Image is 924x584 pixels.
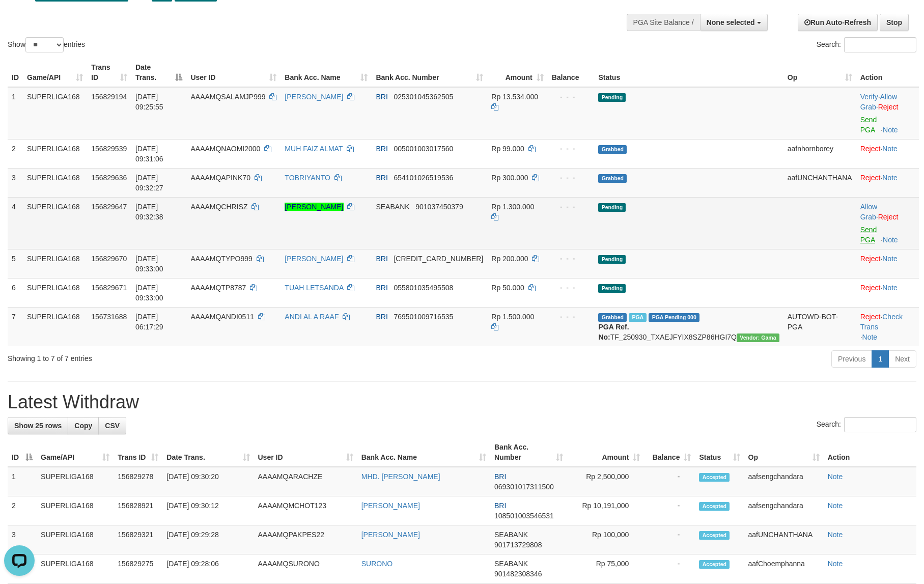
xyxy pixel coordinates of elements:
a: Run Auto-Refresh [798,14,878,31]
td: · [856,249,919,278]
input: Search: [844,417,916,432]
a: Note [828,531,843,539]
td: AAAAMQSURONO [254,554,357,583]
span: Copy 901037450379 to clipboard [415,203,463,211]
span: Rp 300.000 [491,174,528,182]
td: - [644,496,695,525]
span: 156829539 [91,145,127,153]
span: AAAAMQSALAMJP999 [190,93,265,101]
td: SUPERLIGA168 [23,87,87,140]
th: Amount: activate to sort column ascending [487,58,547,87]
span: 156731688 [91,313,127,321]
a: Send PGA [860,226,877,244]
a: SURONO [361,560,393,568]
span: 156829636 [91,174,127,182]
td: SUPERLIGA168 [37,554,114,583]
td: SUPERLIGA168 [37,467,114,496]
span: Copy 769501009716535 to clipboard [394,313,453,321]
span: 156829670 [91,255,127,263]
td: aafsengchandara [744,467,824,496]
span: Accepted [699,531,730,540]
span: Accepted [699,560,730,569]
th: Status: activate to sort column ascending [695,438,744,467]
span: [DATE] 09:31:06 [135,145,163,163]
a: Copy [68,417,99,434]
a: 1 [872,350,889,368]
a: Note [883,126,898,134]
a: Reject [878,213,899,221]
td: 4 [8,197,23,249]
th: Date Trans.: activate to sort column descending [131,58,186,87]
td: [DATE] 09:30:12 [162,496,254,525]
td: Rp 100,000 [567,525,644,554]
a: Reject [860,174,881,182]
a: MUH FAIZ ALMAT [285,145,343,153]
span: 156829647 [91,203,127,211]
span: Vendor URL: https://trx31.1velocity.biz [737,333,779,342]
td: 156828921 [114,496,162,525]
label: Search: [817,417,916,432]
span: AAAAMQNAOMI2000 [190,145,260,153]
span: AAAAMQTYPO999 [190,255,252,263]
span: Grabbed [598,174,627,183]
div: - - - [552,144,591,154]
span: · [860,203,878,221]
a: Show 25 rows [8,417,68,434]
a: [PERSON_NAME] [285,93,343,101]
th: Trans ID: activate to sort column ascending [87,58,131,87]
span: AAAAMQTP8787 [190,284,246,292]
td: 6 [8,278,23,307]
a: Send PGA [860,116,877,134]
td: - [644,467,695,496]
th: Status [594,58,783,87]
a: CSV [98,417,126,434]
a: [PERSON_NAME] [361,502,420,510]
span: BRI [494,502,506,510]
span: Rp 1.300.000 [491,203,534,211]
span: Copy 901713729808 to clipboard [494,541,542,549]
a: Next [888,350,916,368]
span: Rp 13.534.000 [491,93,538,101]
a: TUAH LETSANDA [285,284,343,292]
span: BRI [494,472,506,481]
div: - - - [552,173,591,183]
span: AAAAMQCHRISZ [190,203,247,211]
td: [DATE] 09:29:28 [162,525,254,554]
th: Action [824,438,916,467]
td: 156829278 [114,467,162,496]
th: Balance [548,58,595,87]
a: [PERSON_NAME] [285,255,343,263]
th: Action [856,58,919,87]
span: Show 25 rows [14,422,62,430]
td: SUPERLIGA168 [23,278,87,307]
td: aafUNCHANTHANA [783,168,856,197]
span: Rp 99.000 [491,145,524,153]
td: AAAAMQARACHZE [254,467,357,496]
div: Showing 1 to 7 of 7 entries [8,349,377,364]
span: Pending [598,93,626,102]
span: Copy 025301045362505 to clipboard [394,93,453,101]
a: ANDI AL A RAAF [285,313,339,321]
td: aafUNCHANTHANA [744,525,824,554]
button: Open LiveChat chat widget [4,4,35,35]
td: · · [856,307,919,346]
a: Allow Grab [860,93,897,111]
span: [DATE] 09:33:00 [135,284,163,302]
td: SUPERLIGA168 [23,197,87,249]
div: - - - [552,92,591,102]
button: None selected [700,14,768,31]
a: Note [828,502,843,510]
th: Game/API: activate to sort column ascending [37,438,114,467]
span: Copy 108501003546531 to clipboard [494,512,554,520]
td: AAAAMQPAKPES22 [254,525,357,554]
span: AAAAMQANDI0511 [190,313,254,321]
td: TF_250930_TXAEJFYIX8SZP86HGI7Q [594,307,783,346]
span: Pending [598,284,626,293]
a: Reject [860,145,881,153]
a: Note [828,560,843,568]
td: · · [856,87,919,140]
td: SUPERLIGA168 [23,139,87,168]
span: 156829194 [91,93,127,101]
div: - - - [552,312,591,322]
td: Rp 10,191,000 [567,496,644,525]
